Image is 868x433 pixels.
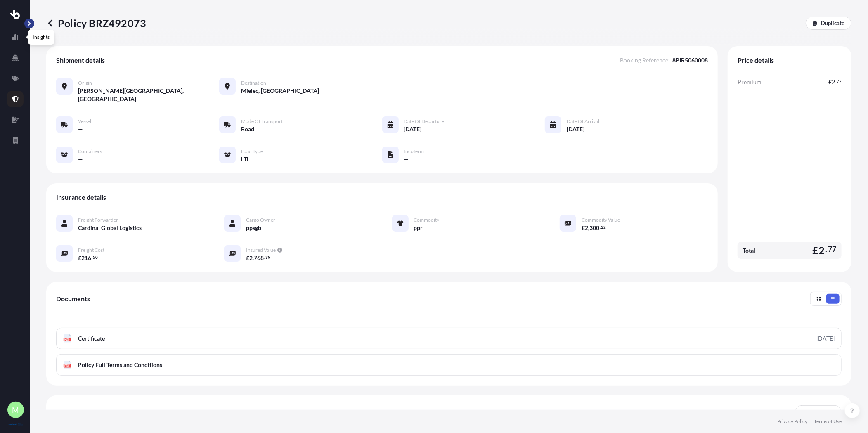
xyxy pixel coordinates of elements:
[241,87,319,95] span: Mielec, [GEOGRAPHIC_DATA]
[832,79,835,85] span: 2
[249,255,253,261] span: 2
[804,408,833,416] p: File a Claim
[414,217,440,223] span: Commodity
[414,224,423,232] span: ppr
[588,225,589,231] span: ,
[78,118,91,125] span: Vessel
[56,56,105,64] span: Shipment details
[78,255,81,261] span: £
[738,56,774,64] span: Price details
[56,354,842,376] a: PDFPolicy Full Terms and Conditions
[46,17,146,30] p: Policy BRZ492073
[821,19,844,27] p: Duplicate
[78,224,142,232] span: Cardinal Global Logistics
[589,225,599,231] span: 300
[777,418,807,425] a: Privacy Policy
[65,338,70,341] text: PDF
[241,118,283,125] span: Mode of Transport
[92,256,92,259] span: .
[672,56,708,64] span: 8PIR5060008
[743,246,755,255] span: Total
[795,405,842,419] a: File a Claim
[241,148,263,155] span: Load Type
[7,423,23,426] img: organization-logo
[78,148,102,155] span: Containers
[404,148,424,155] span: Incoterm
[828,79,832,85] span: £
[241,80,266,86] span: Destination
[241,155,250,163] span: LTL
[585,225,588,231] span: 2
[812,245,818,256] span: £
[78,217,118,223] span: Freight Forwarder
[582,225,585,231] span: £
[816,334,835,343] div: [DATE]
[78,125,83,133] span: —
[246,247,276,253] span: Insured Value
[78,80,92,86] span: Origin
[828,247,837,252] span: 77
[93,256,98,259] span: 50
[600,226,601,229] span: .
[78,247,104,253] span: Freight Cost
[582,217,620,223] span: Commodity Value
[837,80,842,83] span: 77
[404,125,422,133] span: [DATE]
[738,78,762,86] span: Premium
[81,255,91,261] span: 216
[56,328,842,349] a: PDFCertificate[DATE]
[265,256,270,259] span: 39
[246,224,261,232] span: ppsgb
[28,30,54,45] div: Insights
[826,247,828,252] span: .
[246,217,275,223] span: Cargo Owner
[56,408,76,416] span: Claims
[819,245,825,256] span: 2
[620,56,670,64] span: Booking Reference :
[12,406,19,414] span: M
[78,155,83,163] span: —
[78,87,219,103] span: [PERSON_NAME][GEOGRAPHIC_DATA], [GEOGRAPHIC_DATA]
[56,193,106,201] span: Insurance details
[835,80,836,83] span: .
[264,256,265,259] span: .
[567,118,599,125] span: Date of Arrival
[65,364,70,367] text: PDF
[404,155,409,163] span: —
[567,125,584,133] span: [DATE]
[56,295,90,303] span: Documents
[601,226,606,229] span: 22
[253,255,254,261] span: ,
[254,255,264,261] span: 768
[78,361,162,369] span: Policy Full Terms and Conditions
[78,334,105,343] span: Certificate
[806,17,851,30] a: Duplicate
[404,118,445,125] span: Date of Departure
[241,125,254,133] span: Road
[814,418,842,425] a: Terms of Use
[246,255,249,261] span: £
